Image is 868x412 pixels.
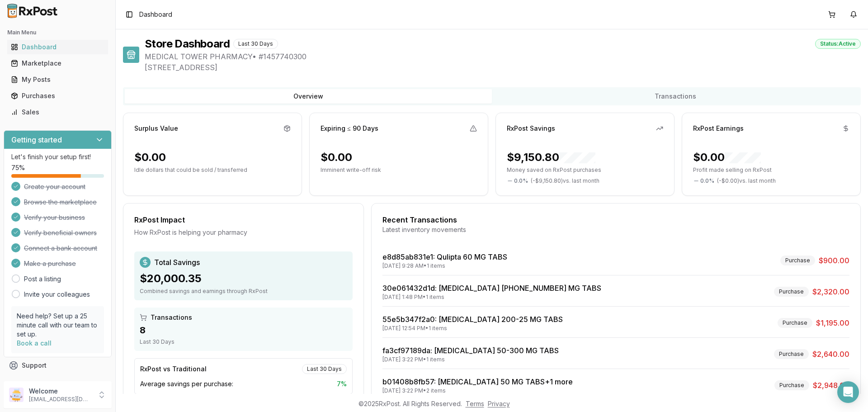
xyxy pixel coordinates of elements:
[382,252,507,261] a: e8d85ab831e1: Qulipta 60 MG TABS
[4,56,112,71] button: Marketplace
[717,177,776,185] span: ( - $0.00 ) vs. last month
[154,257,200,268] span: Total Savings
[321,124,378,133] div: Expiring ≤ 90 Days
[134,150,166,165] div: $0.00
[816,317,849,328] span: $1,195.00
[507,150,595,165] div: $9,150.80
[4,4,61,18] img: RxPost Logo
[24,182,85,191] span: Create your account
[488,400,510,407] a: Privacy
[780,256,815,265] div: Purchase
[778,318,812,328] div: Purchase
[774,380,809,390] div: Purchase
[140,324,347,336] div: 8
[17,339,52,347] a: Book a call
[507,124,555,133] div: RxPost Savings
[11,59,104,68] div: Marketplace
[145,62,861,73] span: [STREET_ADDRESS]
[302,364,347,374] div: Last 30 Days
[7,39,108,55] a: Dashboard
[4,72,112,87] button: My Posts
[24,275,61,284] a: Post a listing
[29,396,92,403] p: [EMAIL_ADDRESS][DOMAIN_NAME]
[382,346,559,355] a: fa3cf97189da: [MEDICAL_DATA] 50-300 MG TABS
[382,377,573,386] a: b01408b8fb57: [MEDICAL_DATA] 50 MG TABS+1 more
[4,357,112,374] button: Support
[145,51,861,62] span: MEDICAL TOWER PHARMACY • # 1457740300
[11,134,62,145] h3: Getting started
[382,225,849,234] div: Latest inventory movements
[11,75,104,84] div: My Posts
[24,290,90,299] a: Invite your colleagues
[4,40,112,54] button: Dashboard
[812,286,849,297] span: $2,320.00
[140,271,347,286] div: $20,000.35
[9,388,24,402] img: User avatar
[134,228,353,237] div: How RxPost is helping your pharmacy
[11,108,104,117] div: Sales
[7,29,108,36] h2: Main Menu
[321,166,477,174] p: Imminent write-off risk
[29,387,92,396] p: Welcome
[382,214,849,225] div: Recent Transactions
[382,262,507,270] div: [DATE] 9:28 AM • 1 items
[24,259,76,268] span: Make a purchase
[4,89,112,103] button: Purchases
[382,284,601,293] a: 30e061432d1d: [MEDICAL_DATA] [PHONE_NUMBER] MG TABS
[22,377,52,386] span: Feedback
[382,387,573,394] div: [DATE] 3:22 PM • 2 items
[24,244,97,253] span: Connect a bank account
[337,379,347,388] span: 7 %
[382,356,559,363] div: [DATE] 3:22 PM • 1 items
[382,294,601,301] div: [DATE] 1:48 PM • 1 items
[140,365,207,374] div: RxPost vs Traditional
[531,177,599,185] span: ( - $9,150.80 ) vs. last month
[4,105,112,119] button: Sales
[145,37,230,51] h1: Store Dashboard
[151,313,192,322] span: Transactions
[139,10,172,19] span: Dashboard
[7,55,108,71] a: Marketplace
[321,150,352,165] div: $0.00
[11,91,104,100] div: Purchases
[4,374,112,390] button: Feedback
[815,39,861,49] div: Status: Active
[7,71,108,88] a: My Posts
[134,214,353,225] div: RxPost Impact
[507,166,663,174] p: Money saved on RxPost purchases
[382,325,563,332] div: [DATE] 12:54 PM • 1 items
[24,213,85,222] span: Verify your business
[11,152,104,161] p: Let's finish your setup first!
[819,255,849,266] span: $900.00
[11,163,25,172] span: 75 %
[492,89,859,104] button: Transactions
[813,380,849,391] span: $2,948.00
[382,315,563,324] a: 55e5b347f2a0: [MEDICAL_DATA] 200-25 MG TABS
[466,400,484,407] a: Terms
[24,228,97,237] span: Verify beneficial owners
[139,10,172,19] nav: breadcrumb
[837,381,859,403] div: Open Intercom Messenger
[700,177,714,185] span: 0.0 %
[812,349,849,360] span: $2,640.00
[693,150,761,165] div: $0.00
[11,43,104,52] div: Dashboard
[514,177,528,185] span: 0.0 %
[693,166,849,174] p: Profit made selling on RxPost
[774,349,809,359] div: Purchase
[140,338,347,346] div: Last 30 Days
[17,312,99,339] p: Need help? Set up a 25 minute call with our team to set up.
[134,166,291,174] p: Idle dollars that could be sold / transferred
[140,288,347,295] div: Combined savings and earnings through RxPost
[7,104,108,120] a: Sales
[140,379,233,388] span: Average savings per purchase:
[233,39,278,49] div: Last 30 Days
[774,287,809,297] div: Purchase
[24,198,97,207] span: Browse the marketplace
[693,124,744,133] div: RxPost Earnings
[125,89,492,104] button: Overview
[134,124,178,133] div: Surplus Value
[7,88,108,104] a: Purchases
